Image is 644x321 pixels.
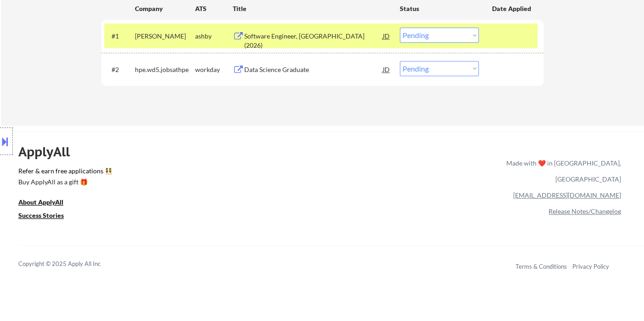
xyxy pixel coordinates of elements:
[135,32,195,41] div: [PERSON_NAME]
[382,28,391,44] div: JD
[572,263,609,270] a: Privacy Policy
[382,61,391,77] div: JD
[195,32,233,41] div: ashby
[233,4,391,13] div: Title
[513,191,621,199] a: [EMAIL_ADDRESS][DOMAIN_NAME]
[18,168,314,177] a: Refer & earn free applications 👯‍♀️
[112,32,128,41] div: #1
[515,263,567,270] a: Terms & Conditions
[135,65,195,74] div: hpe.wd5.jobsathpe
[135,4,195,13] div: Company
[18,260,124,269] div: Copyright © 2025 Apply All Inc
[503,155,621,187] div: Made with ❤️ in [GEOGRAPHIC_DATA], [GEOGRAPHIC_DATA]
[195,65,233,74] div: workday
[195,4,233,13] div: ATS
[244,32,383,50] div: Software Engineer, [GEOGRAPHIC_DATA] (2026)
[244,65,383,74] div: Data Science Graduate
[549,207,621,215] a: Release Notes/Changelog
[492,4,532,13] div: Date Applied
